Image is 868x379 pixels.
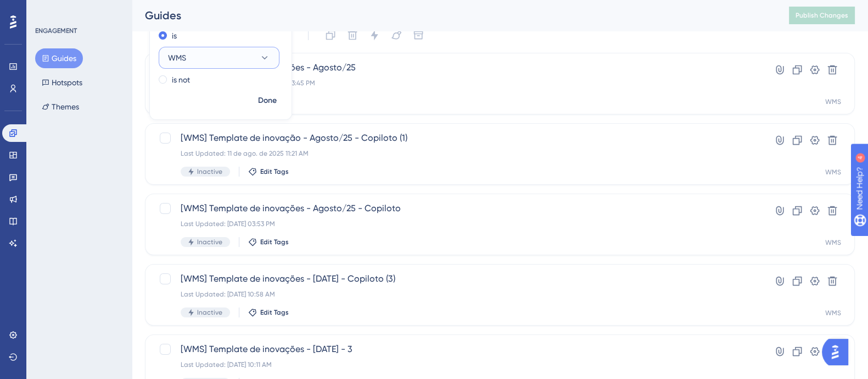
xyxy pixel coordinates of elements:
label: is [172,29,177,42]
button: Edit Tags [248,238,289,246]
span: Edit Tags [260,308,289,317]
span: [WMS] Template de inovações - Agosto/25 [181,61,731,74]
span: Inactive [197,238,222,246]
span: WMS [168,51,186,64]
span: Inactive [197,308,222,317]
button: Publish Changes [789,7,855,24]
span: Done [258,94,277,107]
span: [WMS] Template de inovações - Agosto/25 - Copiloto [181,202,731,215]
label: is not [172,73,190,86]
button: Edit Tags [248,167,289,176]
iframe: UserGuiding AI Assistant Launcher [822,336,855,369]
div: WMS [825,309,841,317]
div: WMS [825,238,841,247]
div: Last Updated: 14 de ago. de 2025 03:45 PM [181,79,731,87]
span: Inactive [197,167,222,176]
div: Last Updated: [DATE] 10:11 AM [181,360,731,369]
span: [WMS] Template de inovações - [DATE] - Copiloto (3) [181,272,731,285]
span: [WMS] Template de inovações - [DATE] - 3 [181,343,731,356]
button: Themes [35,97,86,117]
div: WMS [825,168,841,177]
span: Need Help? [26,3,69,16]
div: ENGAGEMENT [35,26,77,35]
div: 4 [76,6,80,14]
button: Guides [35,48,83,68]
div: WMS [825,97,841,106]
span: Edit Tags [260,167,289,176]
button: WMS [159,47,279,69]
div: Guides [145,8,761,23]
div: Last Updated: 11 de ago. de 2025 11:21 AM [181,149,731,158]
button: Done [252,91,283,111]
span: Publish Changes [796,11,848,20]
span: Edit Tags [260,238,289,246]
div: Last Updated: [DATE] 10:58 AM [181,290,731,299]
span: [WMS] Template de inovação - Agosto/25 - Copiloto (1) [181,131,731,145]
button: Edit Tags [248,308,289,317]
button: Hotspots [35,73,89,92]
div: Last Updated: [DATE] 03:53 PM [181,219,731,228]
